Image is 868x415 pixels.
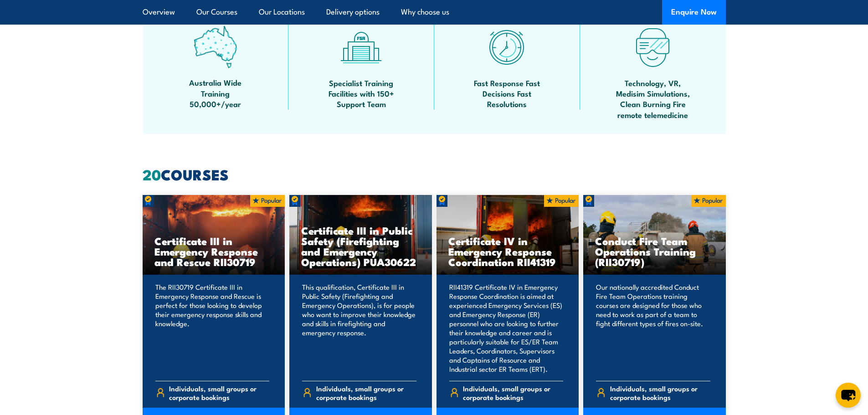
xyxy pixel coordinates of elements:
h2: COURSES [143,168,726,180]
span: Individuals, small groups or corporate bookings [610,384,710,401]
img: tech-icon [631,26,674,69]
p: RII41319 Certificate IV in Emergency Response Coordination is aimed at experienced Emergency Serv... [449,282,564,374]
span: Individuals, small groups or corporate bookings [316,384,416,401]
span: Individuals, small groups or corporate bookings [463,384,563,401]
span: Individuals, small groups or corporate bookings [169,384,269,401]
button: chat-button [836,383,861,408]
span: Technology, VR, Medisim Simulations, Clean Burning Fire remote telemedicine [612,77,694,120]
span: Fast Response Fast Decisions Fast Resolutions [466,77,548,109]
span: Australia Wide Training 50,000+/year [175,77,257,109]
img: facilities-icon [339,26,383,69]
h3: Conduct Fire Team Operations Training (RII30719) [595,236,714,267]
img: auswide-icon [194,26,237,69]
p: Our nationally accredited Conduct Fire Team Operations training courses are designed for those wh... [596,282,710,374]
img: fast-icon [485,26,529,69]
h3: Certificate III in Emergency Response and Rescue RII30719 [154,236,273,267]
h3: Certificate III in Public Safety (Firefighting and Emergency Operations) PUA30622 [301,225,420,267]
p: This qualification, Certificate III in Public Safety (Firefighting and Emergency Operations), is ... [302,282,416,374]
strong: 20 [143,163,161,185]
span: Specialist Training Facilities with 150+ Support Team [320,77,402,109]
h3: Certificate IV in Emergency Response Coordination RII41319 [448,236,567,267]
p: The RII30719 Certificate III in Emergency Response and Rescue is perfect for those looking to dev... [155,282,270,374]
